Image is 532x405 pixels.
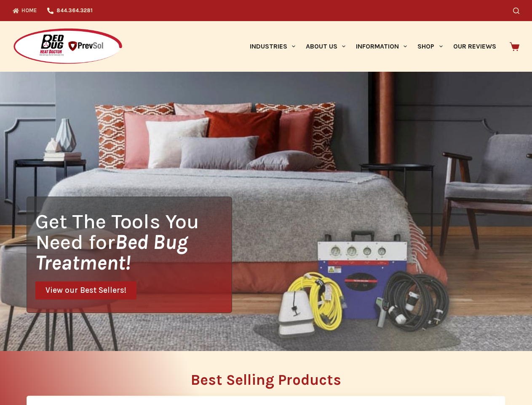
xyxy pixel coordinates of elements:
a: Information [351,21,412,72]
img: Prevsol/Bed Bug Heat Doctor [13,28,123,65]
button: Search [513,8,519,14]
nav: Primary [244,21,501,72]
a: About Us [300,21,350,72]
i: Bed Bug Treatment! [35,230,188,275]
a: Industries [244,21,300,72]
a: View our Best Sellers! [35,281,136,300]
h2: Best Selling Products [27,373,505,387]
span: View our Best Sellers! [45,286,126,294]
h1: Get The Tools You Need for [35,211,232,273]
a: Shop [412,21,448,72]
a: Our Reviews [448,21,501,72]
